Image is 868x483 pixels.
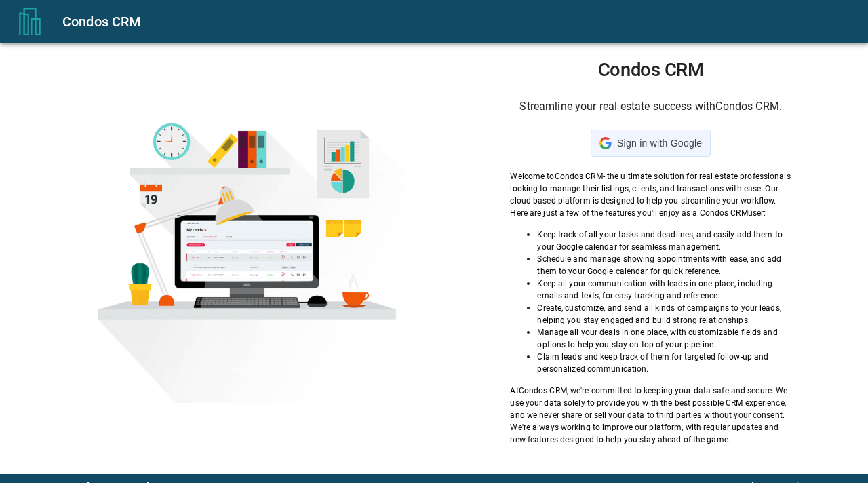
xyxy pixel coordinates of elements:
[591,130,711,157] div: Sign in with Google
[510,170,791,207] p: Welcome to Condos CRM - the ultimate solution for real estate professionals looking to manage the...
[537,277,791,302] p: Keep all your communication with leads in one place, including emails and texts, for easy trackin...
[617,138,702,149] span: Sign in with Google
[537,351,791,375] p: Claim leads and keep track of them for targeted follow-up and personalized communication.
[510,421,791,446] p: We're always working to improve our platform, with regular updates and new features designed to h...
[62,11,852,33] div: Condos CRM
[537,253,791,277] p: Schedule and manage showing appointments with ease, and add them to your Google calendar for quic...
[537,229,791,253] p: Keep track of all your tasks and deadlines, and easily add them to your Google calendar for seaml...
[510,59,791,81] h1: Condos CRM
[510,385,791,421] p: At Condos CRM , we're committed to keeping your data safe and secure. We use your data solely to ...
[510,207,791,219] p: Here are just a few of the features you'll enjoy as a Condos CRM user:
[537,302,791,326] p: Create, customize, and send all kinds of campaigns to your leads, helping you stay engaged and bu...
[537,326,791,351] p: Manage all your deals in one place, with customizable fields and options to help you stay on top ...
[510,97,791,116] h6: Streamline your real estate success with Condos CRM .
